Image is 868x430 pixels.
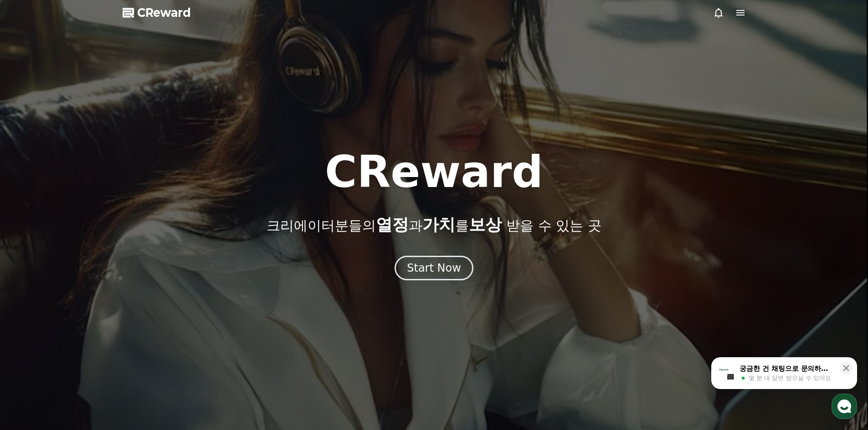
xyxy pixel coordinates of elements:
[325,150,543,194] h1: CReward
[123,5,191,20] a: CReward
[407,261,461,275] div: Start Now
[137,5,191,20] span: CReward
[395,265,473,273] a: Start Now
[395,256,473,280] button: Start Now
[267,216,601,234] p: 크리에이터분들의 과 를 받을 수 있는 곳
[469,215,502,234] span: 보상
[422,215,455,234] span: 가치
[376,215,409,234] span: 열정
